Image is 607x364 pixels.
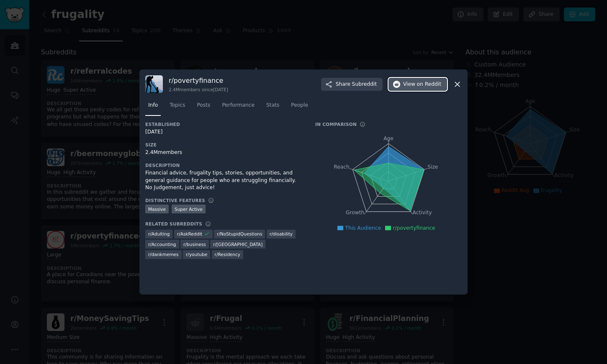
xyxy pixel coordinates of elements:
span: This Audience [345,225,381,231]
span: r/ NoStupidQuestions [217,231,262,237]
tspan: Age [383,136,394,141]
span: Performance [222,102,255,109]
div: [DATE] [145,128,303,136]
span: r/ youtube [186,251,207,257]
span: r/ [GEOGRAPHIC_DATA] [213,241,262,247]
span: Info [148,102,158,109]
div: Massive [145,205,169,213]
a: Performance [219,99,257,116]
span: r/ Accounting [148,241,176,247]
h3: In Comparison [315,121,357,127]
tspan: Growth [346,210,364,216]
span: r/ Residency [215,251,240,257]
span: Share [336,81,377,88]
span: View [403,81,441,88]
span: r/ Adulting [148,231,170,237]
a: Stats [263,99,282,116]
span: r/ business [183,241,206,247]
a: Posts [194,99,213,116]
span: People [291,102,308,109]
h3: Size [145,142,303,148]
img: povertyfinance [145,75,163,93]
span: Posts [197,102,210,109]
h3: Description [145,162,303,168]
span: r/povertyfinance [393,225,435,231]
a: People [288,99,311,116]
h3: Related Subreddits [145,221,202,227]
span: r/ AskReddit [177,231,202,237]
span: Topics [170,102,185,109]
h3: r/ povertyfinance [169,76,228,85]
button: ShareSubreddit [321,78,383,91]
div: Financial advice, frugality tips, stories, opportunities, and general guidance for people who are... [145,169,303,192]
tspan: Reach [334,164,350,170]
tspan: Activity [413,210,432,216]
button: Viewon Reddit [388,78,447,91]
span: on Reddit [417,81,441,88]
a: Info [145,99,161,116]
span: Subreddit [352,81,377,88]
span: Stats [266,102,279,109]
h3: Established [145,121,303,127]
tspan: Size [427,164,438,170]
a: Topics [167,99,188,116]
span: r/ dankmemes [148,251,179,257]
div: Super Active [172,205,206,213]
div: 2.4M members since [DATE] [169,87,228,92]
span: r/ disability [270,231,293,237]
h3: Distinctive Features [145,197,205,203]
div: 2.4M members [145,149,303,156]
